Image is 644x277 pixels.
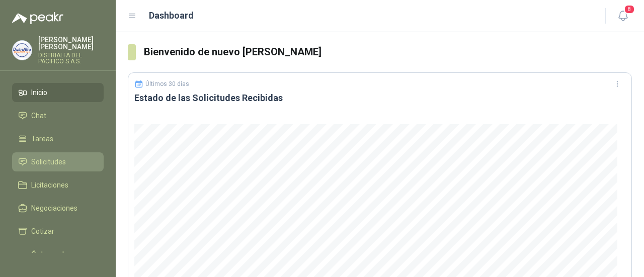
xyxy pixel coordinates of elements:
[31,249,94,271] span: Órdenes de Compra
[38,52,104,64] p: DISTRIALFA DEL PACIFICO S.A.S.
[31,156,66,167] span: Solicitudes
[12,199,104,218] a: Negociaciones
[12,12,63,24] img: Logo peakr
[31,87,47,98] span: Inicio
[144,44,632,60] h3: Bienvenido de nuevo [PERSON_NAME]
[31,179,68,191] span: Licitaciones
[31,133,53,144] span: Tareas
[12,106,104,125] a: Chat
[13,41,32,60] img: Company Logo
[12,175,104,195] a: Licitaciones
[12,152,104,171] a: Solicitudes
[134,92,625,104] h3: Estado de las Solicitudes Recibidas
[38,36,104,50] p: [PERSON_NAME] [PERSON_NAME]
[31,226,54,237] span: Cotizar
[31,203,77,214] span: Negociaciones
[12,222,104,241] a: Cotizar
[12,129,104,148] a: Tareas
[12,245,104,275] a: Órdenes de Compra
[624,5,635,14] span: 8
[145,80,189,87] p: Últimos 30 días
[614,7,632,25] button: 8
[149,9,194,23] h1: Dashboard
[31,110,46,121] span: Chat
[12,83,104,102] a: Inicio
